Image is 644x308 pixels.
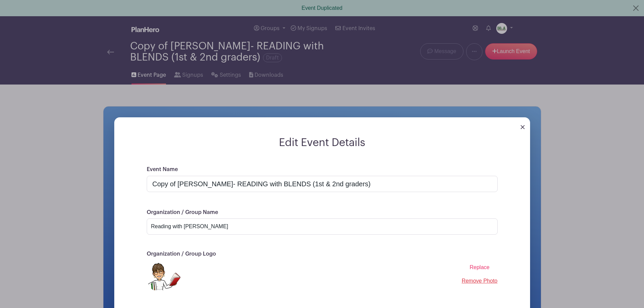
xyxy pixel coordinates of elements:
[470,264,490,270] span: Replace
[147,166,178,173] label: Event Name
[147,209,218,216] label: Organization / Group Name
[462,278,498,284] a: Remove Photo
[147,251,498,257] p: Organization / Group Logo
[114,136,530,149] h2: Edit Event Details
[521,125,525,129] img: close_button-5f87c8562297e5c2d7936805f587ecaba9071eb48480494691a3f1689db116b3.svg
[147,260,181,294] img: Mrs%20Jean%20icon_2.png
